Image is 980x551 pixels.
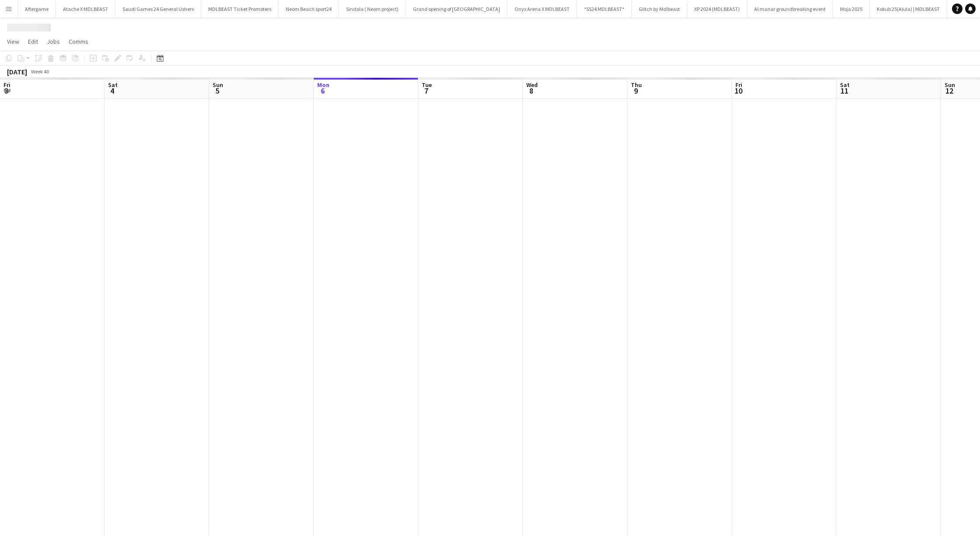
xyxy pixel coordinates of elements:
[840,81,850,89] span: Sat
[316,86,329,96] span: 6
[18,0,56,17] button: Aftergame
[577,0,632,17] button: *SS24 MDLBEAST*
[632,0,687,17] button: Glitch by Mdlbeast
[47,38,60,45] span: Jobs
[115,0,201,17] button: Saudi Games 24 General Ushers
[24,36,42,47] a: Edit
[870,0,947,17] button: Kokub 25(Alula) | MDLBEAST
[507,0,577,17] button: Onyx Arena X MDLBEAST
[56,0,115,17] button: Atache X MDLBEAST
[833,0,870,17] button: Moja 2025
[65,36,92,47] a: Comms
[735,81,742,89] span: Fri
[339,0,406,17] button: Sindala ( Neom project)
[213,81,223,89] span: Sun
[3,81,10,89] span: Fri
[734,86,742,96] span: 10
[631,81,642,89] span: Thu
[317,81,329,89] span: Mon
[43,36,63,47] a: Jobs
[28,38,38,45] span: Edit
[2,86,10,96] span: 3
[201,0,279,17] button: MDLBEAST Ticket Promoters
[7,67,27,76] div: [DATE]
[107,86,118,96] span: 4
[525,86,538,96] span: 8
[945,81,955,89] span: Sun
[687,0,747,17] button: XP 2024 (MDLBEAST)
[747,0,833,17] button: Al manar groundbreaking event
[211,86,223,96] span: 5
[69,38,88,45] span: Comms
[839,86,850,96] span: 11
[279,0,339,17] button: Neom Beach sport24
[422,81,432,89] span: Tue
[3,36,23,47] a: View
[406,0,507,17] button: Grand opening of [GEOGRAPHIC_DATA]
[420,86,432,96] span: 7
[108,81,118,89] span: Sat
[29,68,51,75] span: Week 40
[526,81,538,89] span: Wed
[7,38,19,45] span: View
[943,86,955,96] span: 12
[630,86,642,96] span: 9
